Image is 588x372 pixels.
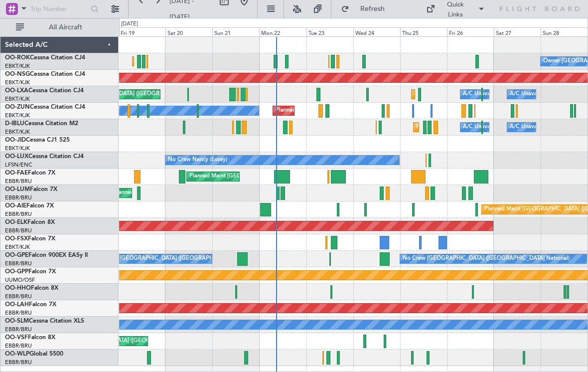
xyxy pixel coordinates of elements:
[5,88,28,94] span: OO-LXA
[165,27,212,36] div: Sat 20
[5,326,32,333] a: EBBR/BRU
[306,27,353,36] div: Tue 23
[5,302,56,308] a: OO-LAHFalcon 7X
[5,154,84,160] a: OO-LUXCessna Citation CJ4
[416,120,527,135] div: Planned Maint Nice ([GEOGRAPHIC_DATA])
[5,236,55,242] a: OO-FSXFalcon 7X
[26,24,105,31] span: All Aircraft
[5,227,32,234] a: EBBR/BRU
[5,252,88,258] a: OO-GPEFalcon 900EX EASy II
[5,210,32,218] a: EBBR/BRU
[5,137,70,143] a: OO-JIDCessna CJ1 525
[336,1,396,17] button: Refresh
[189,169,370,184] div: Planned Maint [GEOGRAPHIC_DATA] ([GEOGRAPHIC_DATA] National)
[5,95,30,103] a: EBKT/KJK
[119,27,165,36] div: Fri 19
[403,251,570,266] div: No Crew [GEOGRAPHIC_DATA] ([GEOGRAPHIC_DATA] National)
[5,170,28,176] span: OO-FAE
[5,71,30,77] span: OO-NSG
[5,161,32,169] a: LFSN/ENC
[5,194,32,201] a: EBBR/BRU
[353,27,400,36] div: Wed 24
[5,285,31,291] span: OO-HHO
[5,269,28,275] span: OO-GPP
[5,309,32,317] a: EBBR/BRU
[5,137,26,143] span: OO-JID
[212,27,259,36] div: Sun 21
[5,203,54,209] a: OO-AIEFalcon 7X
[95,251,262,266] div: No Crew [GEOGRAPHIC_DATA] ([GEOGRAPHIC_DATA] National)
[5,219,27,225] span: OO-ELK
[259,27,306,36] div: Mon 22
[510,87,551,102] div: A/C Unavailable
[5,55,85,61] a: OO-ROKCessna Citation CJ4
[5,260,32,267] a: EBBR/BRU
[5,178,32,185] a: EBBR/BRU
[5,121,24,127] span: D-IBLU
[5,203,26,209] span: OO-AIE
[5,318,84,324] a: OO-SLMCessna Citation XLS
[5,62,30,70] a: EBKT/KJK
[5,104,85,110] a: OO-ZUNCessna Citation CJ4
[5,236,28,242] span: OO-FSX
[400,27,447,36] div: Thu 25
[447,27,494,36] div: Fri 26
[5,351,29,357] span: OO-WLP
[5,71,85,77] a: OO-NSGCessna Citation CJ4
[41,334,214,349] div: AOG Maint [GEOGRAPHIC_DATA] ([GEOGRAPHIC_DATA] National)
[5,342,32,350] a: EBBR/BRU
[5,128,30,136] a: EBKT/KJK
[5,243,30,251] a: EBKT/KJK
[494,27,541,36] div: Sat 27
[5,55,30,61] span: OO-ROK
[5,170,55,176] a: OO-FAEFalcon 7X
[5,104,30,110] span: OO-ZUN
[5,112,30,119] a: EBKT/KJK
[5,293,32,300] a: EBBR/BRU
[421,1,490,17] button: Quick Links
[5,351,63,357] a: OO-WLPGlobal 5500
[5,79,30,86] a: EBKT/KJK
[121,20,138,28] div: [DATE]
[5,186,30,192] span: OO-LUM
[5,276,35,284] a: UUMO/OSF
[5,318,29,324] span: OO-SLM
[5,335,28,341] span: OO-VSF
[5,302,29,308] span: OO-LAH
[5,121,78,127] a: D-IBLUCessna Citation M2
[541,27,588,36] div: Sun 28
[276,103,392,118] div: Planned Maint Kortrijk-[GEOGRAPHIC_DATA]
[5,335,55,341] a: OO-VSFFalcon 8X
[5,186,57,192] a: OO-LUMFalcon 7X
[11,19,108,35] button: All Aircraft
[168,153,227,168] div: No Crew Nancy (Essey)
[351,5,393,12] span: Refresh
[30,1,88,16] input: Trip Number
[5,88,84,94] a: OO-LXACessna Citation CJ4
[5,154,28,160] span: OO-LUX
[414,87,530,102] div: Planned Maint Kortrijk-[GEOGRAPHIC_DATA]
[5,219,55,225] a: OO-ELKFalcon 8X
[5,269,56,275] a: OO-GPPFalcon 7X
[5,285,58,291] a: OO-HHOFalcon 8X
[5,359,32,366] a: EBBR/BRU
[5,145,30,152] a: EBKT/KJK
[5,252,28,258] span: OO-GPE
